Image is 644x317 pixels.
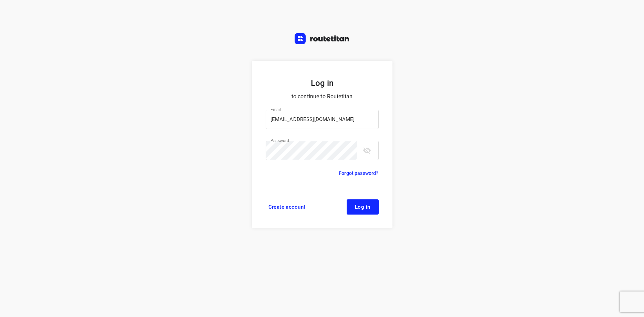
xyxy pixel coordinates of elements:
[355,204,370,210] span: Log in
[295,33,350,46] a: Routetitan
[266,199,308,215] a: Create account
[268,204,306,210] span: Create account
[266,77,379,89] h5: Log in
[347,199,379,215] button: Log in
[360,143,374,157] button: toggle password visibility
[339,169,378,177] a: Forgot password?
[295,33,350,44] img: Routetitan
[266,92,379,101] p: to continue to Routetitan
